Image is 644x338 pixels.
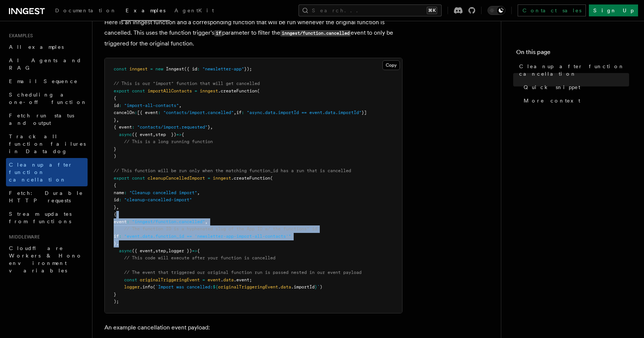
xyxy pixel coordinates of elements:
span: Examples [126,7,165,13]
span: { event [114,124,132,130]
button: Copy [382,60,400,70]
span: AgentKit [174,7,214,13]
span: // This code will execute after your function is cancelled [124,255,275,260]
span: name [114,190,124,195]
span: { [114,212,116,217]
span: ( [257,88,260,94]
span: "async.data.importId == event.data.importId" [247,110,362,115]
span: Quick snippet [524,83,580,91]
p: Here is an Inngest function and a corresponding function that will be run whenever the original f... [104,17,402,49]
span: ) [114,154,116,159]
span: .createFunction [231,176,270,181]
span: Email Sequence [9,78,78,84]
span: export [114,176,129,181]
a: Documentation [51,2,121,20]
span: ` [317,284,320,290]
span: "import-all-contacts" [124,103,179,108]
span: inngest [200,88,218,94]
span: { [181,132,184,137]
span: : [197,66,200,72]
span: .info [140,284,153,290]
span: ) [320,284,322,290]
a: Fetch: Durable HTTP requests [6,186,88,207]
a: Fetch run status and output [6,109,88,130]
span: Stream updates from functions [9,211,72,224]
span: , [153,132,155,137]
span: const [132,176,145,181]
span: event [208,277,221,282]
span: Scheduling a one-off function [9,92,87,105]
a: AgentKit [170,2,218,20]
span: , [205,219,208,224]
span: , [197,190,200,195]
span: id [114,103,119,108]
span: "contacts/import.cancelled" [163,110,234,115]
code: if [214,30,222,37]
a: Contact sales [518,4,586,16]
span: Inngest [166,66,184,72]
p: An example cancellation event payload: [104,322,402,333]
span: new [155,66,163,72]
span: ({ id [184,66,197,72]
button: Search...⌘K [299,4,442,16]
span: if [236,110,241,115]
a: Examples [121,2,170,21]
span: logger [124,284,140,290]
span: const [124,277,137,282]
span: ( [270,176,273,181]
span: `Import was cancelled: [155,284,213,290]
span: : [158,110,161,115]
a: Stream updates from functions [6,207,88,228]
span: , [116,205,119,210]
span: "cleanup-cancelled-import" [124,197,192,202]
h4: On this page [516,48,629,60]
span: event [114,219,127,224]
span: Cloudflare Workers & Hono environment variables [9,245,82,274]
span: . [221,277,223,282]
span: All examples [9,44,64,50]
span: = [208,176,210,181]
span: , [116,241,119,246]
span: = [202,277,205,282]
span: , [179,103,181,108]
span: Fetch run status and output [9,113,74,126]
span: originalTriggeringEvent [218,284,278,290]
span: : [132,124,135,130]
code: inngest/function.cancelled [280,30,351,37]
span: : [119,103,121,108]
span: } [315,284,317,290]
span: } [114,241,116,246]
span: { [197,248,200,253]
span: = [150,66,153,72]
span: { [114,183,116,188]
span: const [114,66,127,72]
span: : [135,110,137,115]
span: "event.data.function_id == 'newsletter-app-import-all-contacts'" [124,234,291,239]
span: , [153,248,155,253]
span: // This function will be run only when the matching function_id has a run that is cancelled [114,168,351,173]
a: Scheduling a one-off function [6,88,88,109]
a: Cleanup after function cancellation [6,158,88,186]
span: . [278,284,281,290]
span: => [192,248,197,253]
span: export [114,88,129,94]
button: Toggle dark mode [487,6,505,15]
span: async [119,132,132,137]
span: importAllContacts [148,88,192,94]
span: "Cleanup cancelled import" [129,190,197,195]
span: ( [153,284,155,290]
span: Examples [6,33,33,39]
span: inngest [213,176,231,181]
span: } [114,292,116,297]
span: Middleware [6,234,40,240]
span: data [223,277,234,282]
a: Sign Up [589,4,638,16]
span: AI Agents and RAG [9,57,82,71]
span: ${ [213,284,218,290]
span: step [155,248,166,253]
span: , [116,117,119,123]
span: : [119,234,121,239]
a: Cloudflare Workers & Hono environment variables [6,241,88,277]
span: : [241,110,244,115]
span: .importId [291,284,315,290]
